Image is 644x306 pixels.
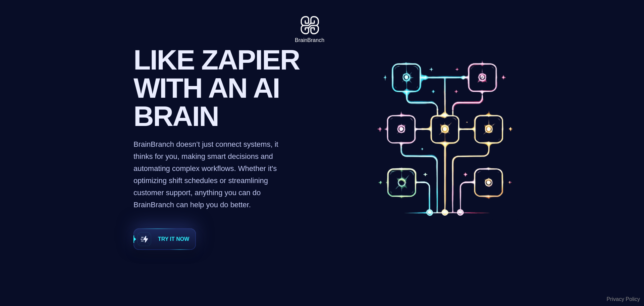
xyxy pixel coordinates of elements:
[158,235,189,243] span: Try it now
[133,138,281,211] p: BrainBranch doesn’t just connect systems, it thinks for you, making smart decisions and automatin...
[133,228,196,250] a: Try it now
[295,36,324,44] div: BrainBranch
[133,46,305,130] h1: Like Zapier with an AI brain
[606,295,640,303] a: Privacy Policy
[297,13,322,36] img: Xora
